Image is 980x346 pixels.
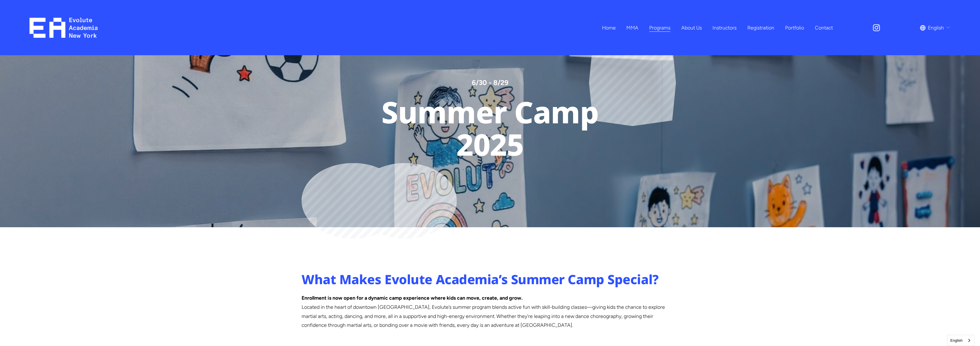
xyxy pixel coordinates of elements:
[928,23,944,32] span: English
[649,23,670,32] span: Programs
[626,23,638,32] span: MMA
[872,23,881,32] a: Instagram
[920,23,951,33] div: language picker
[472,78,508,87] strong: 6/30 - 8/29
[712,23,737,33] a: Instructors
[302,270,659,288] span: What Makes Evolute Academia’s Summer Camp Special?
[649,23,670,33] a: folder dropdown
[681,23,702,33] a: About Us
[785,23,804,33] a: Portfolio
[747,23,774,33] a: Registration
[626,23,638,33] a: folder dropdown
[302,293,678,330] p: Located in the heart of downtown [GEOGRAPHIC_DATA], Evolute’s summer program blends active fun wi...
[815,23,833,33] a: Contact
[29,18,98,38] img: EA
[381,92,606,165] span: Summer Camp 2025
[947,335,974,346] a: English
[602,23,616,33] a: Home
[947,335,974,346] aside: Language selected: English
[302,295,522,301] strong: Enrollment is now open for a dynamic camp experience where kids can move, create, and grow.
